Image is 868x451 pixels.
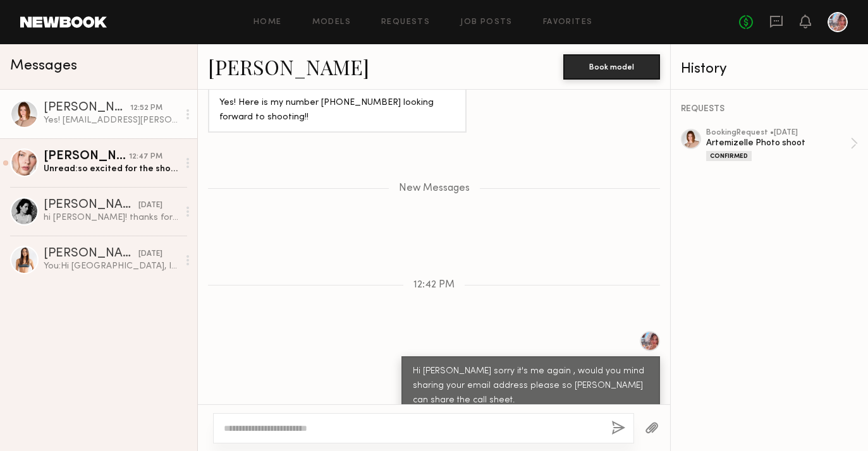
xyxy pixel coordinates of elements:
div: [DATE] [138,248,162,260]
a: bookingRequest •[DATE]Artemizelle Photo shootConfirmed [706,129,858,161]
a: Job Posts [460,18,513,27]
div: [DATE] [138,200,162,212]
div: History [681,62,858,76]
span: 12:42 PM [413,280,455,291]
div: [PERSON_NAME] [44,102,130,114]
a: Requests [381,18,430,27]
div: 12:47 PM [129,151,162,163]
div: [PERSON_NAME] [44,199,138,212]
a: Favorites [543,18,593,27]
div: Unread: so excited for the shoot!!! [44,163,178,175]
div: booking Request • [DATE] [706,129,850,137]
div: hi [PERSON_NAME]! thanks for your message I would love to work on this shoot with you and your team [44,212,178,224]
div: Yes! [EMAIL_ADDRESS][PERSON_NAME][DOMAIN_NAME] [44,114,178,126]
div: [PERSON_NAME] [44,150,129,163]
div: Hi [PERSON_NAME] sorry it's me again , would you mind sharing your email address please so [PERSO... [413,364,649,408]
button: Book model [563,54,660,80]
div: Confirmed [706,151,752,161]
div: You: Hi [GEOGRAPHIC_DATA], I hope you had a good long weekend! I just wanted to follow up and con... [44,260,178,272]
span: New Messages [399,183,470,194]
a: [PERSON_NAME] [208,53,369,80]
a: Models [312,18,351,27]
div: Artemizelle Photo shoot [706,137,850,149]
a: Home [254,18,282,27]
div: [PERSON_NAME] [44,248,138,260]
span: Messages [10,59,77,73]
div: Yes! Here is my number [PHONE_NUMBER] looking forward to shooting!! [219,96,455,125]
div: REQUESTS [681,105,858,114]
div: 12:52 PM [130,102,162,114]
a: Book model [563,61,660,71]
